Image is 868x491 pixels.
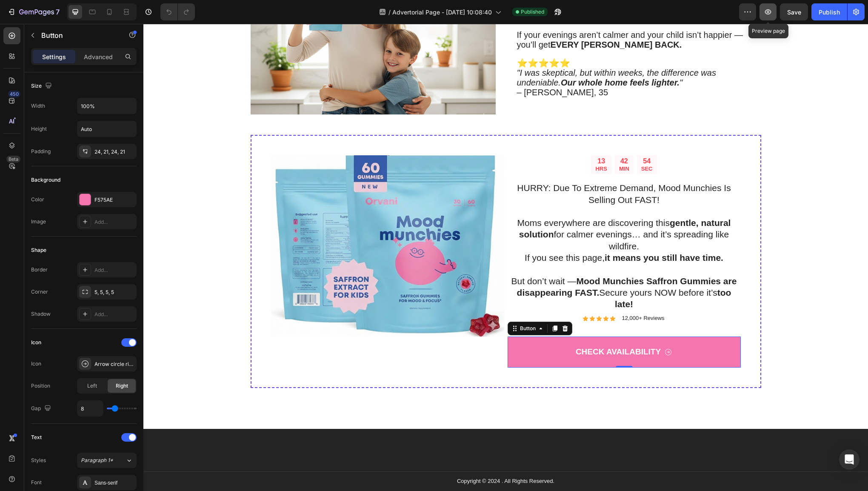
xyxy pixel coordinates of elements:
[8,91,20,97] div: 450
[388,8,391,17] span: /
[42,52,66,61] p: Settings
[31,176,60,184] div: Background
[31,196,44,203] div: Color
[375,301,394,308] div: Button
[392,8,492,17] span: Advertorial Page - [DATE] 10:08:40
[6,156,20,163] div: Beta
[160,3,195,20] div: Undo/Redo
[77,98,136,114] input: Auto
[31,80,54,92] div: Size
[819,8,840,17] div: Publish
[77,453,137,468] button: Paragraph 1*
[452,133,463,142] div: 13
[31,360,41,368] div: Icon
[811,3,847,20] button: Publish
[41,30,114,40] p: Button
[31,218,46,226] div: Image
[374,6,600,26] span: If your evenings aren’t calmer and your child isn’t happier — you’ll get
[31,382,50,390] div: Position
[77,121,136,137] input: Auto
[94,311,134,318] div: Add...
[94,218,134,226] div: Add...
[365,251,597,286] p: But don’t wait — Secure yours NOW before it’s
[128,131,361,313] img: gempages_583982850819228483-f8100668-62ce-409b-b1d4-e6728d2994ce.png
[31,266,48,274] div: Border
[432,323,517,334] p: CHECK AVAILABILITY
[452,142,463,149] p: HRS
[31,102,45,110] div: Width
[94,196,134,204] div: F575AE
[94,479,134,487] div: Sans-serif
[365,158,597,182] p: HURRY: Due To Extreme Demand, Mood Munchies Is Selling Out FAST!
[77,401,103,416] input: Auto
[374,34,427,44] span: ⭐⭐⭐⭐⭐
[417,54,536,63] strong: Our whole home feels lighter.
[498,133,509,142] div: 54
[521,8,544,16] span: Published
[31,246,46,254] div: Shape
[31,457,46,464] div: Styles
[56,7,60,17] p: 7
[31,403,53,414] div: Gap
[108,454,617,461] p: Copyright © 2024 . All Rights Reserved.
[364,313,597,344] a: CHECK AVAILABILITY
[31,434,42,441] div: Text
[374,252,594,274] strong: Mood Munchies Saffron Gummies are disappearing FAST.
[31,310,51,318] div: Shadow
[365,193,597,228] p: Moms everywhere are discovering this for calmer evenings… and it’s spreading like wildfire.
[461,229,580,239] strong: it means you still have time.
[116,382,128,390] span: Right
[374,64,465,73] span: – [PERSON_NAME], 35
[94,266,134,274] div: Add...
[478,291,521,298] p: 12,000+ Reviews
[839,449,859,470] div: Open Intercom Messenger
[81,457,113,464] span: Paragraph 1*
[31,479,42,486] div: Font
[476,142,486,149] p: MIN
[143,24,868,491] iframe: Design area
[3,3,63,20] button: 7
[94,360,134,368] div: Arrow circle right light
[31,339,41,346] div: Icon
[787,9,801,16] span: Save
[84,52,113,61] p: Advanced
[476,133,486,142] div: 42
[365,228,597,240] p: If you see this page,
[374,44,573,63] i: "I was skeptical, but within weeks, the difference was undeniable. "
[407,16,538,26] strong: EVERY [PERSON_NAME] BACK.
[31,125,47,133] div: Height
[87,382,97,390] span: Left
[94,148,134,156] div: 24, 21, 24, 21
[94,288,134,296] div: 5, 5, 5, 5
[31,288,48,296] div: Corner
[31,148,51,155] div: Padding
[780,3,808,20] button: Save
[498,142,509,149] p: SEC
